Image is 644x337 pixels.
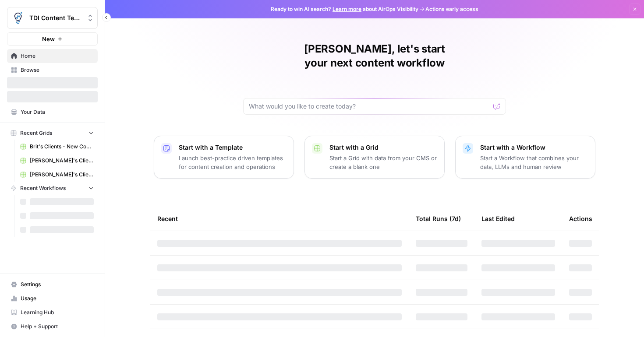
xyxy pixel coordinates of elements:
[7,182,98,195] button: Recent Workflows
[7,319,98,333] button: Help + Support
[7,305,98,319] a: Learning Hub
[7,277,98,291] a: Settings
[243,42,506,70] h1: [PERSON_NAME], let's start your next content workflow
[569,207,592,231] div: Actions
[21,52,94,60] span: Home
[7,32,98,46] button: New
[154,136,294,179] button: Start with a TemplateLaunch best-practice driven templates for content creation and operations
[30,143,94,151] span: Brit's Clients - New Content
[480,154,588,171] p: Start a Workflow that combines your data, LLMs and human review
[30,157,94,165] span: [PERSON_NAME]'s Clients - Optimizing Content
[304,136,445,179] button: Start with a GridStart a Grid with data from your CMS or create a blank one
[333,6,361,12] a: Learn more
[249,102,490,111] input: What would you like to create today?
[16,140,98,154] a: Brit's Clients - New Content
[21,281,94,288] span: Settings
[42,35,55,43] span: New
[21,295,94,302] span: Usage
[20,129,52,137] span: Recent Grids
[7,49,98,63] a: Home
[271,5,418,13] span: Ready to win AI search? about AirOps Visibility
[179,154,287,171] p: Launch best-practice driven templates for content creation and operations
[7,63,98,77] a: Browse
[30,171,94,179] span: [PERSON_NAME]'s Clients - New Content
[157,207,402,231] div: Recent
[21,66,94,74] span: Browse
[29,14,82,22] span: TDI Content Team
[21,108,94,116] span: Your Data
[7,291,98,305] a: Usage
[416,207,461,231] div: Total Runs (7d)
[480,143,588,152] p: Start with a Workflow
[7,7,98,29] button: Workspace: TDI Content Team
[481,207,515,231] div: Last Edited
[329,143,437,152] p: Start with a Grid
[329,154,437,171] p: Start a Grid with data from your CMS or create a blank one
[7,126,98,140] button: Recent Grids
[21,309,94,316] span: Learning Hub
[7,105,98,119] a: Your Data
[21,323,94,330] span: Help + Support
[455,136,595,179] button: Start with a WorkflowStart a Workflow that combines your data, LLMs and human review
[20,184,66,192] span: Recent Workflows
[16,168,98,182] a: [PERSON_NAME]'s Clients - New Content
[425,5,478,13] span: Actions early access
[16,154,98,168] a: [PERSON_NAME]'s Clients - Optimizing Content
[179,143,287,152] p: Start with a Template
[10,10,26,26] img: TDI Content Team Logo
